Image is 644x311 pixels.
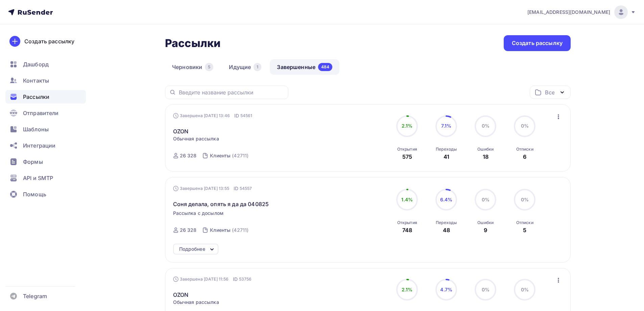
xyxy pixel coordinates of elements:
span: Шаблоны [23,125,49,133]
span: 0% [482,287,490,292]
span: Отправители [23,109,59,117]
span: Помощь [23,190,46,198]
span: Формы [23,158,43,166]
div: Создать рассылку [24,37,74,45]
div: 748 [402,226,412,234]
div: 575 [402,153,412,161]
span: 7.1% [441,123,451,129]
div: Завершена [DATE] 13:55 [173,185,252,192]
input: Введите название рассылки [179,89,284,96]
h2: Рассылки [165,37,220,50]
button: Все [530,86,571,99]
div: 48 [443,226,450,234]
a: Шаблоны [5,123,86,136]
a: OZON [173,127,189,135]
div: Клиенты [210,152,231,159]
span: Интеграции [23,141,55,150]
div: Открытия [397,220,417,225]
div: Клиенты [210,227,231,234]
div: 6 [523,153,526,161]
span: 0% [482,123,490,129]
span: Telegram [23,292,47,300]
span: 2.1% [402,123,413,129]
div: Открытия [397,147,417,152]
span: Обычная рассылка [173,299,219,306]
div: Подробнее [179,245,205,253]
span: ID [233,276,238,283]
div: Завершена [DATE] 11:56 [173,276,252,283]
div: Переходы [436,147,457,152]
div: Ошибки [477,147,494,152]
span: Рассылки [23,93,49,101]
span: 2.1% [402,287,413,292]
div: 1 [254,63,261,71]
a: Формы [5,155,86,169]
span: Соня делала, опять я да да 040825 [173,200,269,208]
div: 9 [484,226,487,234]
a: Завершенные484 [270,59,339,75]
div: (42711) [232,152,248,159]
span: 1.4% [401,197,413,202]
span: 54557 [240,185,252,192]
div: Все [545,88,554,96]
div: Отписки [516,147,533,152]
div: 18 [483,153,488,161]
span: [EMAIL_ADDRESS][DOMAIN_NAME] [527,9,610,16]
div: Создать рассылку [512,39,563,47]
span: 0% [521,123,529,129]
span: 53756 [239,276,252,283]
span: 0% [482,197,490,202]
div: Ошибки [477,220,494,225]
span: 54561 [240,112,253,119]
a: OZON [173,291,189,299]
a: Черновики5 [165,59,220,75]
a: Рассылки [5,90,86,104]
a: Клиенты (42711) [209,150,249,161]
div: 5 [205,63,213,71]
a: Отправители [5,106,86,120]
div: Переходы [436,220,457,225]
span: 4.7% [440,287,452,292]
div: 41 [444,153,449,161]
div: 5 [523,226,526,234]
span: Контакты [23,76,49,85]
span: 0% [521,287,529,292]
div: 26 328 [180,227,197,234]
span: ID [234,112,239,119]
a: Клиенты (42711) [209,225,249,236]
div: 26 328 [180,152,197,159]
a: Дашборд [5,58,86,71]
a: Контакты [5,74,86,87]
span: Обычная рассылка [173,135,219,142]
div: 484 [318,63,332,71]
div: Отписки [516,220,533,225]
div: Завершена [DATE] 13:46 [173,112,253,119]
span: ID [234,185,238,192]
div: (42711) [232,227,248,234]
span: API и SMTP [23,174,53,182]
span: Рассылка с досылом [173,210,224,217]
a: [EMAIL_ADDRESS][DOMAIN_NAME] [527,5,636,19]
span: 0% [521,197,529,202]
span: 6.4% [440,197,453,202]
a: Идущие1 [222,59,268,75]
span: Дашборд [23,60,49,68]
